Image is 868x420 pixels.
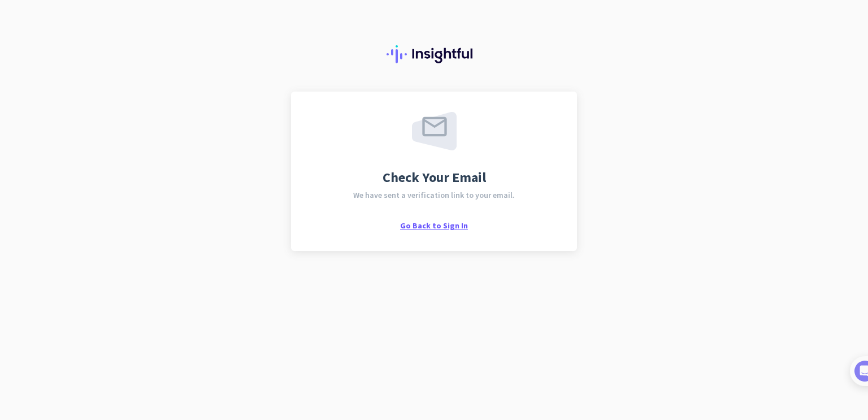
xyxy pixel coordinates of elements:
[387,45,481,63] img: Insightful
[412,112,457,150] img: email-sent
[383,171,486,184] span: Check Your Email
[353,191,515,199] span: We have sent a verification link to your email.
[400,220,468,231] span: Go Back to Sign In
